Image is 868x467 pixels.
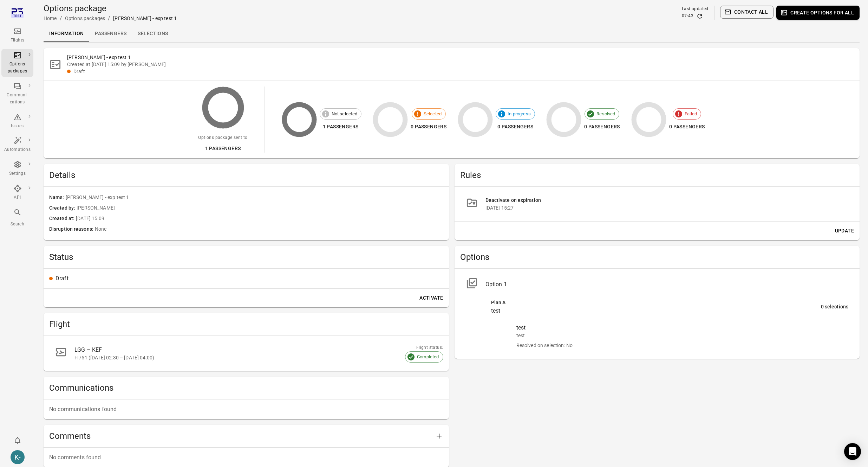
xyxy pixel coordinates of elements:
[95,225,443,233] span: None
[11,450,25,464] div: K-
[49,382,443,394] h2: Communications
[49,319,443,330] h2: Flight
[1,80,33,108] a: Communi-cations
[44,15,57,21] a: Home
[49,341,443,365] a: LGG – KEFFI751 ([DATE] 02:30 – [DATE] 04:00)
[405,344,443,351] div: Flight status:
[516,332,849,339] div: test
[73,68,854,75] div: Draft
[485,280,849,289] div: Option 1
[460,251,854,263] h2: Options
[491,299,821,307] div: Plan A
[67,54,854,61] h2: [PERSON_NAME] - exp test 1
[460,169,854,181] h2: Rules
[485,197,849,204] div: Deactivate on expiration
[108,14,110,23] li: /
[4,92,31,106] div: Communi-cations
[593,110,619,117] span: Resolved
[8,447,27,467] button: Kristinn - avilabs
[65,15,105,21] a: Options packages
[4,194,31,201] div: API
[411,122,446,131] div: 0 passengers
[76,215,443,223] span: [DATE] 15:09
[496,122,535,131] div: 0 passengers
[49,225,95,233] span: Disruption reasons
[49,194,66,201] span: Name
[1,206,33,230] button: Search
[4,37,31,44] div: Flights
[49,251,443,263] h2: Status
[516,324,849,332] div: test
[11,433,25,447] button: Notifications
[1,182,33,203] a: API
[516,342,849,349] div: Resolved on selection: No
[844,443,861,460] div: Open Intercom Messenger
[669,122,705,131] div: 0 passengers
[1,158,33,179] a: Settings
[504,110,535,117] span: In progress
[4,170,31,177] div: Settings
[696,13,703,20] button: Refresh data
[74,354,426,361] div: FI751 ([DATE] 02:30 – [DATE] 04:00)
[328,110,361,117] span: Not selected
[821,303,848,311] div: 0 selections
[198,134,247,141] div: Options package sent to
[420,110,445,117] span: Selected
[1,111,33,132] a: Issues
[485,204,849,211] div: [DATE] 15:27
[113,15,177,22] div: [PERSON_NAME] - exp test 1
[49,430,432,442] h2: Comments
[491,307,821,315] div: test
[67,61,854,68] div: Created at [DATE] 15:09 by [PERSON_NAME]
[584,122,620,131] div: 0 passengers
[74,346,426,354] div: LGG – KEF
[776,6,860,20] button: Create options for all
[320,122,362,131] div: 1 passengers
[413,353,443,360] span: Completed
[832,224,857,237] button: Update
[4,61,31,75] div: Options packages
[417,292,446,305] button: Activate
[4,221,31,228] div: Search
[432,429,446,443] button: Add comment
[56,274,443,283] div: Draft
[77,204,443,212] span: [PERSON_NAME]
[49,405,443,414] p: No communications found
[682,13,693,20] div: 07:43
[66,194,443,201] span: [PERSON_NAME] - exp test 1
[1,134,33,155] a: Automations
[49,204,77,212] span: Created by
[44,25,860,42] div: Local navigation
[49,453,443,462] p: No comments found
[132,25,174,42] a: Selections
[44,14,177,23] nav: Breadcrumbs
[198,144,247,153] div: 1 passengers
[681,110,701,117] span: Failed
[49,169,443,181] h2: Details
[720,6,774,19] button: Contact all
[4,146,31,153] div: Automations
[60,14,62,23] li: /
[682,6,709,13] div: Last updated
[44,25,89,42] a: Information
[89,25,132,42] a: Passengers
[1,25,33,46] a: Flights
[1,49,33,77] a: Options packages
[4,123,31,130] div: Issues
[44,3,177,14] h1: Options package
[49,215,76,223] span: Created at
